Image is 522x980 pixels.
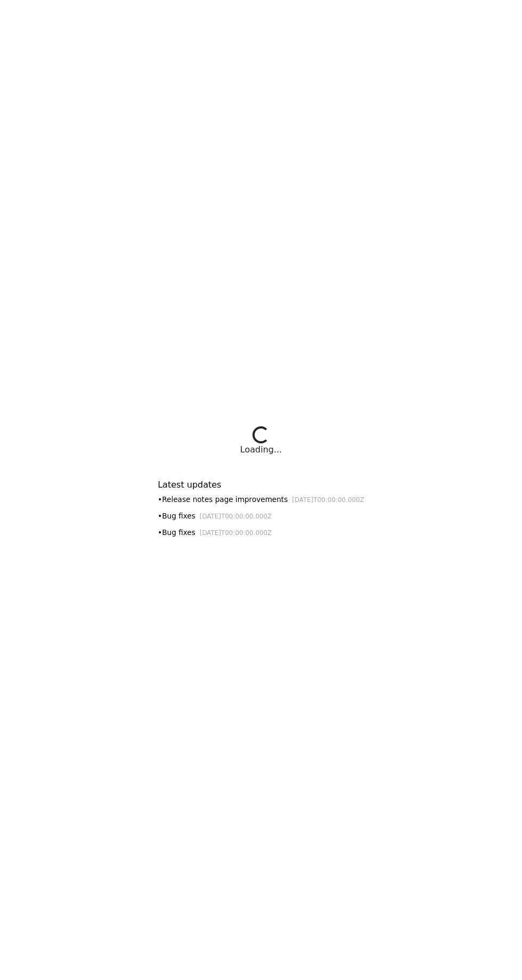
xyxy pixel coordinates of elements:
div: • Release notes page improvements [158,494,364,505]
div: • Bug fixes [158,511,364,522]
div: • Bug fixes [158,527,364,538]
div: Loading... [240,443,282,456]
small: [DATE]T00:00:00.000Z [292,496,364,504]
small: [DATE]T00:00:00.000Z [200,513,272,520]
small: [DATE]T00:00:00.000Z [200,529,272,537]
h6: Latest updates [158,480,364,490]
